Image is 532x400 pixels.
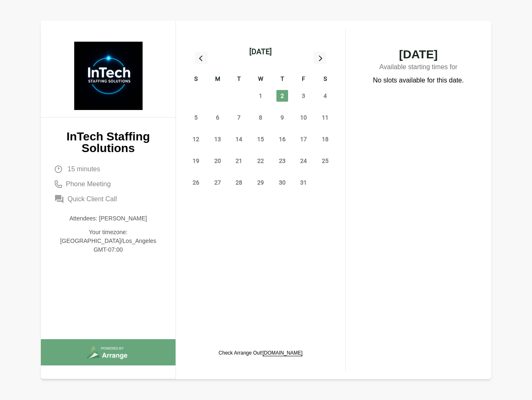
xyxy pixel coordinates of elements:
[250,74,271,85] div: W
[293,74,315,85] div: F
[362,49,474,60] span: [DATE]
[263,350,303,356] a: [DOMAIN_NAME]
[271,74,293,85] div: T
[373,75,464,85] p: No slots available for this date.
[249,46,272,57] div: [DATE]
[212,155,223,167] span: Monday, October 20, 2025
[68,164,100,174] span: 15 minutes
[68,194,117,204] span: Quick Client Call
[255,90,266,102] span: Wednesday, October 1, 2025
[298,90,309,102] span: Friday, October 3, 2025
[255,177,266,188] span: Wednesday, October 29, 2025
[319,133,331,145] span: Saturday, October 18, 2025
[54,131,162,154] p: InTech Staffing Solutions
[276,177,288,188] span: Thursday, October 30, 2025
[276,133,288,145] span: Thursday, October 16, 2025
[207,74,228,85] div: M
[255,112,266,123] span: Wednesday, October 8, 2025
[298,112,309,123] span: Friday, October 10, 2025
[255,133,266,145] span: Wednesday, October 15, 2025
[54,214,162,223] p: Attendees: [PERSON_NAME]
[190,133,202,145] span: Sunday, October 12, 2025
[233,112,245,123] span: Tuesday, October 7, 2025
[212,112,223,123] span: Monday, October 6, 2025
[190,155,202,167] span: Sunday, October 19, 2025
[212,133,223,145] span: Monday, October 13, 2025
[66,179,111,189] span: Phone Meeting
[276,112,288,123] span: Thursday, October 9, 2025
[233,133,245,145] span: Tuesday, October 14, 2025
[233,155,245,167] span: Tuesday, October 21, 2025
[319,155,331,167] span: Saturday, October 25, 2025
[362,60,474,75] p: Available starting times for
[276,90,288,102] span: Thursday, October 2, 2025
[190,177,202,188] span: Sunday, October 26, 2025
[54,228,162,254] p: Your timezone: [GEOGRAPHIC_DATA]/Los_Angeles GMT-07:00
[298,177,309,188] span: Friday, October 31, 2025
[212,177,223,188] span: Monday, October 27, 2025
[298,133,309,145] span: Friday, October 17, 2025
[190,112,202,123] span: Sunday, October 5, 2025
[218,350,302,356] p: Check Arrange Out!
[233,177,245,188] span: Tuesday, October 28, 2025
[319,90,331,102] span: Saturday, October 4, 2025
[185,74,207,85] div: S
[314,74,336,85] div: S
[276,155,288,167] span: Thursday, October 23, 2025
[255,155,266,167] span: Wednesday, October 22, 2025
[319,112,331,123] span: Saturday, October 11, 2025
[228,74,250,85] div: T
[298,155,309,167] span: Friday, October 24, 2025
